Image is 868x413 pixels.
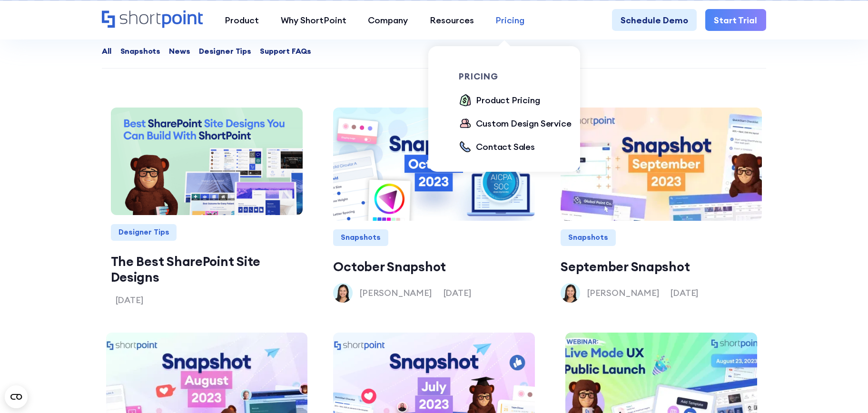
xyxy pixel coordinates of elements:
[120,46,161,57] span: Snapshots
[459,140,535,155] a: Contact Sales
[270,9,357,31] a: Why ShortPoint
[430,14,474,27] div: Resources
[199,46,251,57] span: Designer Tips
[705,9,766,31] a: Start Trial
[333,229,388,246] div: Snapshots
[561,229,616,246] div: Snapshots
[102,10,203,29] a: Home
[820,367,868,413] iframe: Chat Widget
[111,224,177,241] div: Designer Tips
[443,286,472,299] p: [DATE]
[115,294,144,306] p: [DATE]
[214,9,270,31] a: Product
[281,14,346,27] div: Why ShortPoint
[495,14,524,27] div: Pricing
[260,46,311,57] span: Support FAQs
[476,117,571,130] div: Custom Design Service
[111,254,303,285] a: The Best SharePoint Site Designs
[359,286,432,299] p: [PERSON_NAME]
[102,46,766,69] form: Email Form
[225,14,259,27] div: Product
[169,46,190,57] span: News
[587,286,660,299] p: [PERSON_NAME]
[476,94,540,107] div: Product Pricing
[459,117,572,132] a: Custom Design Service
[485,9,536,31] a: Pricing
[612,9,697,31] a: Schedule Demo
[368,14,408,27] div: Company
[670,286,699,299] p: [DATE]
[357,9,419,31] a: Company
[476,140,535,153] div: Contact Sales
[333,259,534,275] a: October Snapshot
[419,9,485,31] a: Resources
[459,72,580,81] div: pricing
[102,48,111,55] a: All
[5,385,28,408] button: Open CMP widget
[459,94,540,108] a: Product Pricing
[561,259,762,275] a: September Snapshot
